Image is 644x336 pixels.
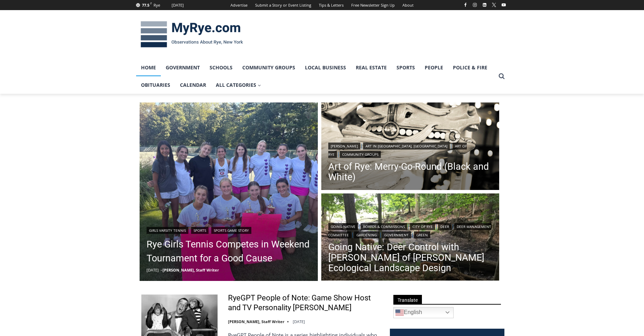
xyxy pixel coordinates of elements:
a: Rye Girls Tennis Competes in Weekend Tournament for a Good Cause [147,237,311,265]
a: Community Groups [340,151,381,158]
a: Police & Fire [448,59,492,76]
a: Obituaries [136,76,175,94]
a: Facebook [461,1,470,9]
a: Sports [392,59,420,76]
a: Going Native [328,223,358,230]
a: [PERSON_NAME], Staff Writer [163,267,219,273]
div: | | | | | | | [328,222,493,238]
a: Home [136,59,161,76]
a: Real Estate [351,59,392,76]
span: – [160,267,163,273]
a: Deer [438,223,451,230]
nav: Primary Navigation [136,59,495,94]
div: [DATE] [172,2,184,8]
a: Going Native: Deer Control with [PERSON_NAME] of [PERSON_NAME] Ecological Landscape Design [328,242,493,273]
a: [PERSON_NAME] [328,143,360,150]
a: Government [382,231,411,238]
a: City of Rye [410,223,435,230]
a: Art of Rye: Merry-Go-Round (Black and White) [328,161,493,182]
img: (PHOTO: Deer in the Rye Marshlands Conservancy. File photo. 2017.) [321,193,500,283]
img: [PHOTO: Merry-Go-Round (Black and White). Lights blur in the background as the horses spin. By Jo... [321,102,500,192]
a: Read More Art of Rye: Merry-Go-Round (Black and White) [321,102,500,192]
a: Government [161,59,205,76]
a: English [393,307,454,318]
a: Sports [191,227,209,234]
img: MyRye.com [136,16,248,53]
a: Community Groups [237,59,300,76]
a: Schools [205,59,237,76]
span: Translate [393,295,422,304]
a: Read More Rye Girls Tennis Competes in Weekend Tournament for a Good Cause [140,102,318,281]
a: RyeGPT People of Note: Game Show Host and TV Personality [PERSON_NAME] [228,293,381,313]
time: [DATE] [147,267,159,273]
a: Local Business [300,59,351,76]
div: Rye [154,2,160,8]
time: [DATE] [293,319,305,324]
button: View Search Form [495,70,508,83]
span: 77.5 [142,2,149,8]
a: Boards & Commissions [361,223,407,230]
a: YouTube [500,1,508,9]
a: Green [414,231,430,238]
a: Sports Game Story [211,227,251,234]
a: Instagram [471,1,479,9]
span: F [150,1,152,5]
img: en [395,308,404,317]
a: [PERSON_NAME], Staff Writer [228,319,284,324]
a: People [420,59,448,76]
a: All Categories [211,76,266,94]
a: Girls Varsity Tennis [147,227,188,234]
span: All Categories [216,81,261,89]
img: (PHOTO: The top Rye Girls Varsity Tennis team poses after the Georgia Williams Memorial Scholarsh... [140,102,318,281]
a: Art in [GEOGRAPHIC_DATA], [GEOGRAPHIC_DATA] [363,143,450,150]
a: Gardening [354,231,379,238]
a: Calendar [175,76,211,94]
a: Read More Going Native: Deer Control with Missy Fabel of Missy Fabel Ecological Landscape Design [321,193,500,283]
a: X [490,1,498,9]
a: Linkedin [480,1,489,9]
div: | | | [328,141,493,158]
div: | | [147,226,311,234]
